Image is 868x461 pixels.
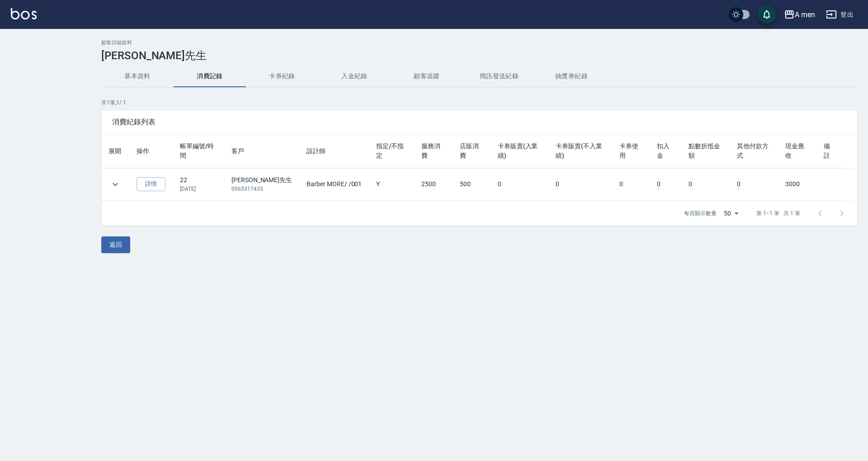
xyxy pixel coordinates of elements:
[758,5,776,24] button: save
[612,134,650,168] th: 卡券使用
[299,168,369,201] td: Barber MORE / /001
[730,134,778,168] th: 其他付款方式
[101,134,129,168] th: 展開
[318,66,391,87] button: 入金紀錄
[173,168,224,201] td: 22
[463,66,535,87] button: 簡訊發送紀錄
[108,178,122,191] button: expand row
[414,168,453,201] td: 2500
[137,177,165,191] a: 詳情
[778,168,816,201] td: 3000
[548,168,612,201] td: 0
[795,9,815,20] div: A men
[612,168,650,201] td: 0
[778,134,816,168] th: 現金應收
[491,134,549,168] th: 卡券販賣(入業績)
[369,168,414,201] td: Y
[246,66,318,87] button: 卡券紀錄
[453,168,491,201] td: 500
[224,168,299,201] td: [PERSON_NAME]先生
[548,134,612,168] th: 卡券販賣(不入業績)
[453,134,491,168] th: 店販消費
[231,185,292,193] p: 0965317435
[491,168,549,201] td: 0
[11,8,37,19] img: Logo
[391,66,463,87] button: 顧客追蹤
[822,6,857,23] button: 登出
[369,134,414,168] th: 指定/不指定
[112,118,846,127] span: 消費紀錄列表
[730,168,778,201] td: 0
[720,201,742,226] div: 50
[535,66,608,87] button: 抽獎券紀錄
[780,5,819,24] button: A men
[101,236,130,253] button: 返回
[299,134,369,168] th: 設計師
[681,168,730,201] td: 0
[650,134,681,168] th: 扣入金
[173,134,224,168] th: 帳單編號/時間
[684,209,717,217] p: 每頁顯示數量
[129,134,173,168] th: 操作
[101,66,174,87] button: 基本資料
[681,134,730,168] th: 點數折抵金額
[650,168,681,201] td: 0
[224,134,299,168] th: 客戶
[756,209,800,217] p: 第 1–1 筆 共 1 筆
[174,66,246,87] button: 消費記錄
[180,185,217,193] p: [DATE]
[816,134,843,168] th: 備註
[101,49,857,62] h3: [PERSON_NAME]先生
[101,40,857,46] h2: 顧客詳細資料
[101,99,857,107] p: 共 1 筆, 1 / 1
[414,134,453,168] th: 服務消費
